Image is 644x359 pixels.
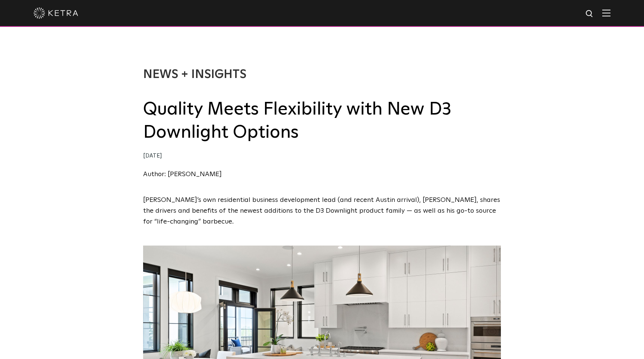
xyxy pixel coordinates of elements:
img: search icon [585,9,594,19]
img: ketra-logo-2019-white [34,7,78,19]
h2: Quality Meets Flexibility with New D3 Downlight Options [143,98,501,144]
a: Author: [PERSON_NAME] [143,171,222,178]
a: News + Insights [143,69,246,81]
img: Hamburger%20Nav.svg [602,9,610,16]
div: [DATE] [143,151,501,162]
span: [PERSON_NAME]’s own residential business development lead (and recent Austin arrival), [PERSON_NA... [143,197,500,225]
